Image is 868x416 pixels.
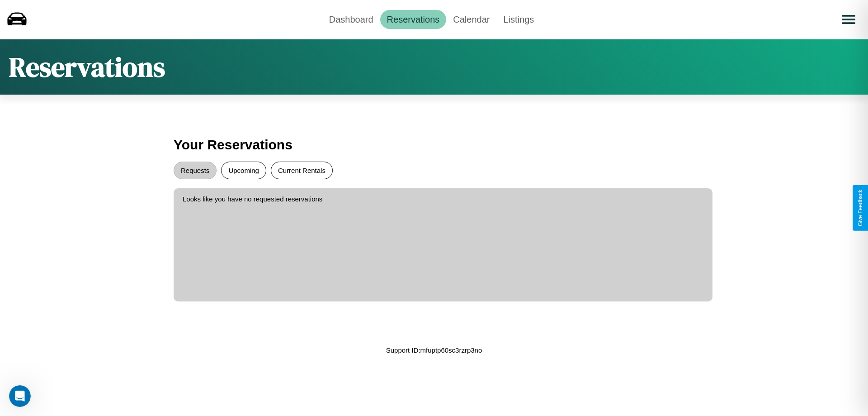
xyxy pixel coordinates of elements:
[174,133,694,157] h3: Your Reservations
[9,385,31,407] iframe: Intercom live chat
[446,10,496,29] a: Calendar
[857,190,863,226] div: Give Feedback
[271,162,333,179] button: Current Rentals
[380,10,447,29] a: Reservations
[322,10,380,29] a: Dashboard
[174,162,217,179] button: Requests
[496,10,541,29] a: Listings
[386,344,482,356] p: Support ID: mfuptp60sc3rzrp3no
[183,193,703,205] p: Looks like you have no requested reservations
[9,48,165,86] h1: Reservations
[836,7,861,32] button: Open menu
[221,162,266,179] button: Upcoming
